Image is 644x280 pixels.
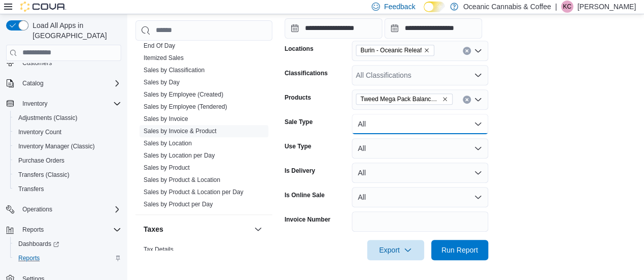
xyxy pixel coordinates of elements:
[285,18,382,39] input: Press the down key to open a popover containing a calendar.
[135,243,272,272] div: Taxes
[14,238,63,250] a: Dashboards
[384,18,482,39] input: Press the down key to open a popover containing a calendar.
[352,187,488,207] button: All
[2,202,125,216] button: Operations
[18,185,44,193] span: Transfers
[144,103,227,110] a: Sales by Employee (Tendered)
[144,54,184,62] span: Itemized Sales
[144,188,243,196] span: Sales by Product & Location per Day
[356,94,453,105] span: Tweed Mega Pack Balanced THC:CBD 1:1 Capsules
[144,128,216,135] a: Sales by Invoice & Product
[10,111,125,125] button: Adjustments (Classic)
[14,112,121,124] span: Adjustments (Classic)
[431,240,488,260] button: Run Report
[18,224,121,236] span: Reports
[144,151,215,160] span: Sales by Location per Day
[285,167,315,175] label: Is Delivery
[144,139,192,147] span: Sales by Location
[463,47,471,55] button: Clear input
[10,251,125,265] button: Reports
[144,91,223,98] a: Sales by Employee (Created)
[474,96,482,104] button: Open list of options
[577,1,636,13] p: [PERSON_NAME]
[144,115,188,122] a: Sales by Invoice
[14,252,44,264] a: Reports
[352,114,488,134] button: All
[135,40,272,214] div: Sales
[424,2,445,12] input: Dark Mode
[18,128,62,136] span: Inventory Count
[285,45,314,53] label: Locations
[373,240,418,260] span: Export
[563,1,572,13] span: KC
[144,246,174,253] a: Tax Details
[18,254,40,262] span: Reports
[18,171,69,179] span: Transfers (Classic)
[18,224,48,236] button: Reports
[561,1,573,13] div: Kelli Chislett
[285,142,311,150] label: Use Type
[10,168,125,182] button: Transfers (Classic)
[18,57,56,69] a: Customers
[22,79,43,87] span: Catalog
[18,240,59,248] span: Dashboards
[2,76,125,90] button: Catalog
[20,2,66,12] img: Cova
[18,77,47,89] button: Catalog
[144,245,174,254] span: Tax Details
[384,2,415,12] span: Feedback
[2,55,125,70] button: Customers
[14,154,69,167] a: Purchase Orders
[14,140,99,152] a: Inventory Manager (Classic)
[356,45,435,56] span: Burin - Oceanic Releaf
[367,240,424,260] button: Export
[18,114,77,122] span: Adjustments (Classic)
[14,252,121,264] span: Reports
[360,94,440,104] span: Tweed Mega Pack Balanced THC:CBD 1:1 Capsules
[144,164,190,171] a: Sales by Product
[144,42,175,49] a: End Of Day
[22,59,52,67] span: Customers
[144,42,175,50] span: End Of Day
[144,79,180,86] a: Sales by Day
[144,127,216,135] span: Sales by Invoice & Product
[352,138,488,159] button: All
[424,12,424,13] span: Dark Mode
[18,203,57,215] button: Operations
[29,20,121,41] span: Load All Apps in [GEOGRAPHIC_DATA]
[463,96,471,104] button: Clear input
[14,183,121,195] span: Transfers
[144,152,215,159] a: Sales by Location per Day
[10,153,125,168] button: Purchase Orders
[2,223,125,237] button: Reports
[18,157,65,165] span: Purchase Orders
[144,140,192,147] a: Sales by Location
[18,56,121,69] span: Customers
[22,100,47,108] span: Inventory
[474,47,482,55] button: Open list of options
[352,163,488,183] button: All
[14,112,81,124] a: Adjustments (Classic)
[252,223,264,235] button: Taxes
[285,215,330,224] label: Invoice Number
[555,1,557,13] p: |
[10,139,125,153] button: Inventory Manager (Classic)
[285,191,325,199] label: Is Online Sale
[285,69,328,77] label: Classifications
[360,45,422,55] span: Burin - Oceanic Releaf
[14,154,121,167] span: Purchase Orders
[474,71,482,79] button: Open list of options
[18,98,51,110] button: Inventory
[144,54,184,61] a: Itemized Sales
[14,238,121,250] span: Dashboards
[424,47,430,53] button: Remove Burin - Oceanic Releaf from selection in this group
[144,224,250,234] button: Taxes
[144,200,213,208] span: Sales by Product per Day
[144,176,220,183] a: Sales by Product & Location
[14,126,66,138] a: Inventory Count
[144,201,213,208] a: Sales by Product per Day
[463,1,551,13] p: Oceanic Cannabis & Coffee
